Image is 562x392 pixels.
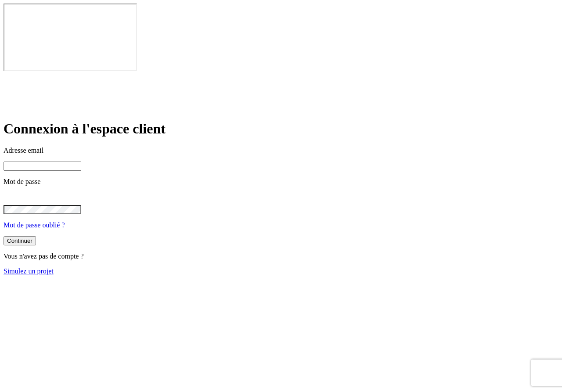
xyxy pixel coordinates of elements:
p: Vous n'avez pas de compte ? [4,252,558,260]
div: Continuer [7,237,32,244]
h1: Connexion à l'espace client [4,121,558,137]
a: Simulez un projet [4,267,54,275]
p: Mot de passe [4,178,558,186]
a: Mot de passe oublié ? [4,221,65,229]
p: Adresse email [4,147,558,155]
button: Continuer [4,236,36,245]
